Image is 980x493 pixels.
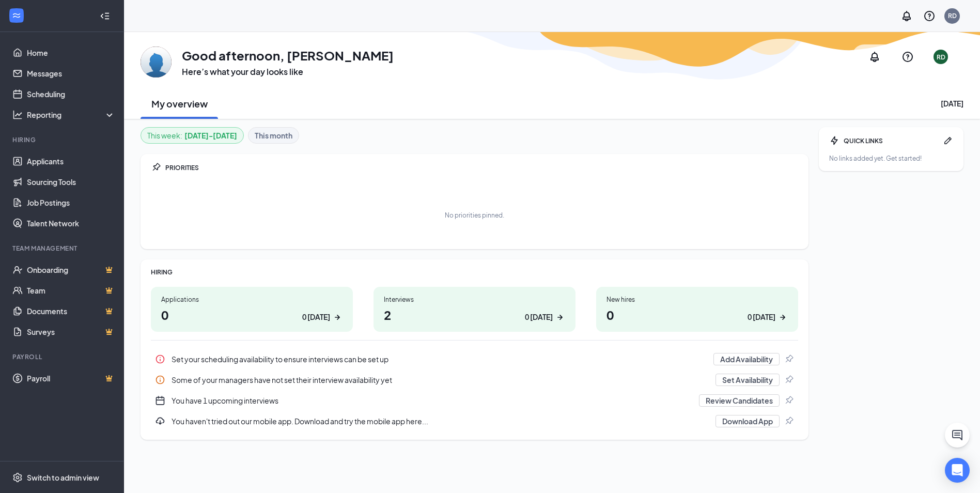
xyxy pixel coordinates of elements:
[596,287,798,332] a: New hires00 [DATE]ArrowRight
[900,10,913,22] svg: Notifications
[155,416,165,426] svg: Download
[182,47,394,64] h1: Good afternoon, [PERSON_NAME]
[713,353,780,365] button: Add Availability
[715,374,780,386] button: Set Availability
[715,415,780,427] button: Download App
[777,312,788,322] svg: ArrowRight
[27,110,116,120] div: Reporting
[151,268,798,276] div: HIRING
[147,130,237,141] div: This week :
[829,154,953,163] div: No links added yet. Get started!
[155,395,165,406] svg: CalendarNew
[27,472,99,483] div: Switch to admin view
[151,287,353,332] a: Applications00 [DATE]ArrowRight
[182,66,394,78] h3: Here’s what your day looks like
[172,395,693,406] div: You have 1 upcoming interviews
[161,295,343,304] div: Applications
[151,162,161,173] svg: Pin
[12,352,113,361] div: Payroll
[27,368,115,389] a: PayrollCrown
[151,97,208,110] h2: My overview
[302,312,330,322] div: 0 [DATE]
[868,51,881,63] svg: Notifications
[748,312,775,322] div: 0 [DATE]
[11,10,22,21] svg: WorkstreamLogo
[948,11,957,20] div: RD
[332,312,343,322] svg: ArrowRight
[165,163,798,172] div: PRIORITIES
[12,244,113,253] div: Team Management
[923,10,936,22] svg: QuestionInfo
[27,84,115,104] a: Scheduling
[172,416,709,426] div: You haven't tried out our mobile app. Download and try the mobile app here...
[951,429,963,441] svg: ChatActive
[27,151,115,172] a: Applicants
[151,390,798,411] a: CalendarNewYou have 1 upcoming interviewsReview CandidatesPin
[829,135,839,146] svg: Bolt
[445,211,504,220] div: No priorities pinned.
[155,354,165,364] svg: Info
[943,135,953,146] svg: Pen
[27,42,115,63] a: Home
[12,110,23,120] svg: Analysis
[784,354,794,364] svg: Pin
[27,301,115,321] a: DocumentsCrown
[100,11,110,21] svg: Collapse
[161,306,343,323] h1: 0
[945,458,970,483] div: Open Intercom Messenger
[606,295,788,304] div: New hires
[27,63,115,84] a: Messages
[141,47,172,78] img: Rose DelBosque
[155,375,165,385] svg: Info
[941,98,963,109] div: [DATE]
[901,51,914,63] svg: QuestionInfo
[151,411,798,432] div: You haven't tried out our mobile app. Download and try the mobile app here...
[945,423,970,448] button: ChatActive
[172,375,709,385] div: Some of your managers have not set their interview availability yet
[784,416,794,426] svg: Pin
[606,306,788,323] h1: 0
[525,312,553,322] div: 0 [DATE]
[151,369,798,390] a: InfoSome of your managers have not set their interview availability yetSet AvailabilityPin
[151,349,798,369] a: InfoSet your scheduling availability to ensure interviews can be set upAdd AvailabilityPin
[27,172,115,192] a: Sourcing Tools
[172,354,707,364] div: Set your scheduling availability to ensure interviews can be set up
[151,349,798,369] div: Set your scheduling availability to ensure interviews can be set up
[27,192,115,213] a: Job Postings
[27,321,115,342] a: SurveysCrown
[255,130,292,141] b: This month
[784,375,794,385] svg: Pin
[384,295,565,304] div: Interviews
[12,472,23,483] svg: Settings
[27,259,115,280] a: OnboardingCrown
[151,390,798,411] div: You have 1 upcoming interviews
[384,306,565,323] h1: 2
[184,130,237,141] b: [DATE] - [DATE]
[937,53,945,61] div: RD
[699,394,780,407] button: Review Candidates
[12,135,113,144] div: Hiring
[374,287,575,332] a: Interviews20 [DATE]ArrowRight
[555,312,565,322] svg: ArrowRight
[151,411,798,432] a: DownloadYou haven't tried out our mobile app. Download and try the mobile app here...Download AppPin
[151,369,798,390] div: Some of your managers have not set their interview availability yet
[784,395,794,406] svg: Pin
[27,280,115,301] a: TeamCrown
[844,136,939,145] div: QUICK LINKS
[27,213,115,234] a: Talent Network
